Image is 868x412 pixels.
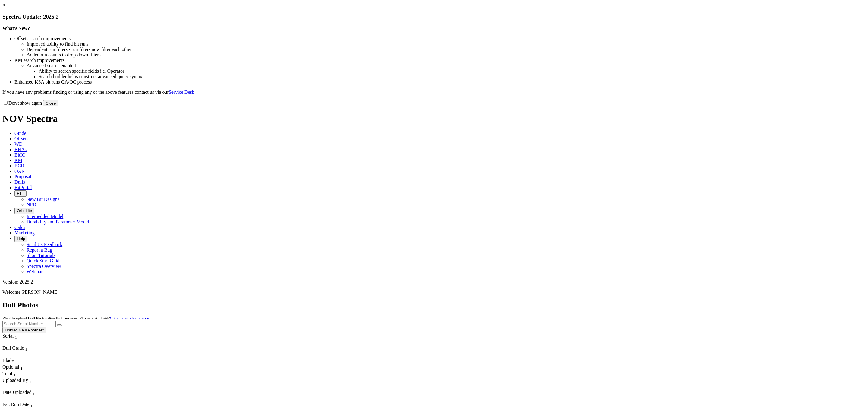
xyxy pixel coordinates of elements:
a: NPD [27,202,36,207]
sub: 1 [15,335,17,340]
a: Quick Start Guide [27,258,61,263]
a: Click here to learn more. [110,316,150,320]
div: Sort None [2,371,24,378]
span: Guide [14,131,26,136]
span: BitPortal [14,185,32,190]
li: Offsets search improvements [14,36,866,41]
span: Offsets [14,136,28,141]
sub: 1 [15,360,17,364]
div: Sort None [2,333,28,340]
span: Optional [2,364,19,369]
span: Sort None [14,371,16,376]
div: Sort None [2,364,24,371]
span: Sort None [25,345,27,350]
a: Short Tutorials [27,253,55,258]
div: Sort None [2,345,45,352]
div: Sort None [2,333,28,345]
h1: NOV Spectra [2,113,866,124]
div: Sort None [2,345,45,357]
sub: 1 [14,373,16,377]
small: Want to upload Dull Photos directly from your iPhone or Android? [2,316,150,320]
a: New Bit Designs [27,197,59,202]
span: Proposal [14,174,31,179]
span: Uploaded By [2,378,28,383]
li: Advanced search enabled [27,63,866,68]
span: Dull Grade [2,345,24,350]
span: Sort None [15,358,17,363]
span: WD [14,141,23,147]
li: KM search improvements [14,58,866,63]
span: Sort None [29,378,31,383]
li: Search builder helps construct advanced query syntax [39,74,866,79]
span: Sort None [15,333,17,338]
span: KM [14,158,22,163]
div: Version: 2025.2 [2,279,866,285]
a: Service Desk [169,90,194,95]
input: Don't show again [4,101,8,105]
strong: What's New? [2,26,30,31]
h3: Spectra Update: 2025.2 [2,14,866,20]
span: Blade [2,358,14,363]
div: Column Menu [2,340,28,345]
div: Sort None [2,390,48,402]
a: Send Us Feedback [27,242,62,247]
a: Durability and Parameter Model [27,219,89,224]
li: Added run counts to drop-down filters [27,52,866,58]
a: Interbedded Model [27,214,63,219]
div: Sort None [2,378,117,390]
span: Total [2,371,12,376]
span: Date Uploaded [2,390,31,395]
sub: 1 [29,379,31,384]
span: Sort None [33,390,35,395]
span: OAR [14,169,25,174]
span: [PERSON_NAME] [20,290,59,295]
span: OrbitLite [17,208,32,213]
span: Serial [2,333,14,338]
div: Column Menu [2,352,45,358]
div: Sort None [2,378,117,384]
p: If you have any problems finding or using any of the above features contact us via our [2,90,866,95]
a: Spectra Overview [27,264,61,269]
sub: 1 [33,391,35,396]
a: Webinar [27,269,43,274]
p: Welcome [2,290,866,295]
a: × [2,2,5,8]
span: BHAs [14,147,27,152]
a: Report a Bug [27,247,52,252]
span: Sort None [20,364,23,369]
div: Sort None [2,390,48,396]
li: Ability to search specific fields i.e. Operator [39,68,866,74]
li: Dependent run filters - run filters now filter each other [27,47,866,52]
sub: 1 [30,404,33,408]
span: FTT [17,191,24,196]
span: Est. Run Date [2,402,29,407]
li: Enhanced KSA bit runs QA/QC process [14,79,866,85]
sub: 1 [20,366,23,371]
div: Column Menu [2,396,48,402]
div: Sort None [2,402,45,408]
span: BCR [14,163,24,168]
input: Search Serial Number [2,321,56,327]
div: Column Menu [2,384,117,390]
span: Help [17,236,25,241]
li: Improved ability to find bit runs [27,41,866,47]
span: Dulls [14,179,25,185]
div: Sort None [2,358,24,364]
span: Calcs [14,225,25,230]
button: Close [43,100,58,106]
span: Marketing [14,230,35,235]
h2: Dull Photos [2,301,866,309]
span: BitIQ [14,152,25,157]
span: Sort None [30,402,33,407]
sub: 1 [25,347,27,352]
label: Don't show again [2,100,42,106]
button: Upload New Photoset [2,327,46,333]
